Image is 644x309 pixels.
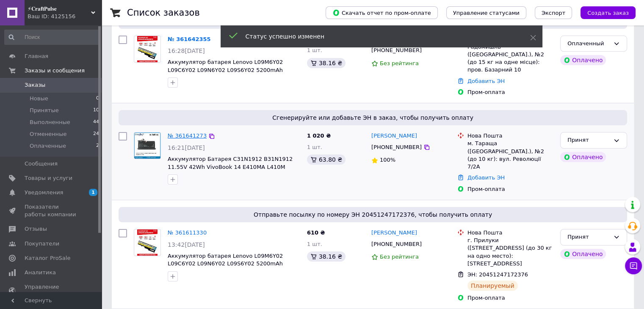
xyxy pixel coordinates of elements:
[137,229,158,256] img: Фото товару
[467,174,505,181] a: Добавить ЭН
[137,36,158,62] img: Фото товару
[122,113,624,122] span: Сгенерируйте или добавьте ЭН в заказ, чтобы получить оплату
[168,156,293,178] a: Аккумулятор Батарея C31N1912 B31N1912 11.55V 42Wh VivoBook 14 E410MA L410M E410KA E510MA E510KA F...
[467,237,553,268] div: г. Прилуки ([STREET_ADDRESS] (до 30 кг на одно место): [STREET_ADDRESS]
[467,132,553,140] div: Нова Пошта
[380,60,419,66] span: Без рейтинга
[168,229,207,236] a: № 361611330
[93,107,99,114] span: 10
[28,5,91,13] span: ⚡𝐂𝐫𝐚𝐟𝐭𝐏𝐮𝐥𝐬𝐞
[25,283,78,298] span: Управление сайтом
[307,251,345,262] div: 38.16 ₴
[467,281,518,291] div: Планируемый
[307,58,345,68] div: 38.16 ₴
[567,39,610,48] div: Оплаченный
[380,157,395,163] span: 100%
[535,6,572,19] button: Экспорт
[30,119,70,126] span: Выполненные
[467,88,553,96] div: Пром-оплата
[246,32,509,41] div: Статус успешно изменен
[25,81,45,89] span: Заказы
[168,253,283,275] a: Аккумулятор батарея Lenovo L09M6Y02 L09C6Y02 L09N6Y02 L09S6Y02 5200mAh Чёрный для ноутбука CRP24
[122,210,624,219] span: Отправьте посылку по номеру ЭН 20451247172376, чтобы получить оплату
[567,233,610,242] div: Принят
[307,229,325,236] span: 610 ₴
[560,55,606,65] div: Оплачено
[567,136,610,145] div: Принят
[25,240,59,248] span: Покупатели
[25,52,48,60] span: Главная
[560,249,606,259] div: Оплачено
[370,142,423,153] div: [PHONE_NUMBER]
[380,254,419,260] span: Без рейтинга
[307,47,322,53] span: 1 шт.
[4,30,100,45] input: Поиск
[625,257,642,274] button: Чат с покупателем
[25,189,63,196] span: Уведомления
[572,9,636,16] a: Создать заказ
[467,43,553,74] div: Радомишль ([GEOGRAPHIC_DATA].), №2 (до 15 кг на одне місце): пров. Базарний 10
[168,36,211,42] a: № 361642355
[467,271,528,278] span: ЭН: 20451247172376
[371,229,417,237] a: [PERSON_NAME]
[467,294,553,302] div: Пром-оплата
[25,67,85,74] span: Заказы и сообщения
[168,47,205,54] span: 16:28[DATE]
[96,142,99,150] span: 2
[30,107,59,114] span: Принятые
[370,239,423,250] div: [PHONE_NUMBER]
[370,45,423,56] div: [PHONE_NUMBER]
[168,241,205,248] span: 13:42[DATE]
[307,132,331,139] span: 1 020 ₴
[30,130,66,138] span: Отмененные
[587,10,629,16] span: Создать заказ
[134,229,161,256] a: Фото товару
[453,10,520,16] span: Управление статусами
[25,269,56,276] span: Аналитика
[332,9,431,17] span: Скачать отчет по пром-оплате
[580,6,636,19] button: Создать заказ
[25,225,47,233] span: Отзывы
[25,203,78,218] span: Показатели работы компании
[307,241,322,247] span: 1 шт.
[467,78,505,84] a: Добавить ЭН
[127,8,200,18] h1: Список заказов
[93,130,99,138] span: 24
[168,144,205,151] span: 16:21[DATE]
[307,144,322,150] span: 1 шт.
[134,132,160,159] img: Фото товару
[467,185,553,193] div: Пром-оплата
[25,254,70,262] span: Каталог ProSale
[168,59,283,81] a: Аккумулятор батарея Lenovo L09M6Y02 L09C6Y02 L09N6Y02 L09S6Y02 5200mAh Чёрный для ноутбука CRP24
[168,132,207,139] a: № 361641273
[25,174,72,182] span: Товары и услуги
[89,189,97,196] span: 1
[96,95,99,102] span: 0
[307,154,345,165] div: 63.80 ₴
[560,152,606,162] div: Оплачено
[134,132,161,159] a: Фото товару
[30,142,66,150] span: Оплаченные
[446,6,526,19] button: Управление статусами
[467,140,553,171] div: м. Тараща ([GEOGRAPHIC_DATA].), №2 (до 10 кг): вул. Революції 7/2А
[30,95,48,102] span: Новые
[542,10,565,16] span: Экспорт
[25,160,58,168] span: Сообщения
[326,6,438,19] button: Скачать отчет по пром-оплате
[134,36,161,63] a: Фото товару
[467,229,553,237] div: Нова Пошта
[28,13,102,20] div: Ваш ID: 4125156
[371,132,417,140] a: [PERSON_NAME]
[93,119,99,126] span: 44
